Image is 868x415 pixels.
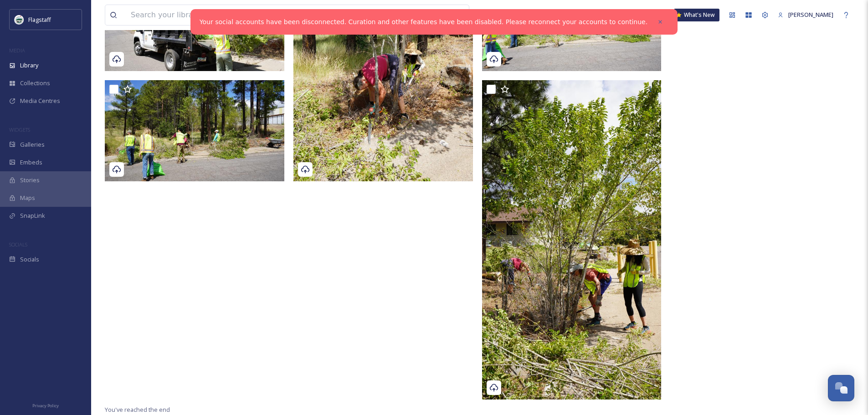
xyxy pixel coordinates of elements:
[28,15,51,24] span: Flagstaff
[20,255,39,264] span: Socials
[788,10,833,19] span: [PERSON_NAME]
[482,80,662,399] img: DSC05871.JPG
[20,176,40,184] span: Stories
[20,97,60,105] span: Media Centres
[9,47,25,54] span: MEDIA
[200,17,647,27] a: Your social accounts have been disconnected. Curation and other features have been disabled. Plea...
[20,61,38,70] span: Library
[32,400,59,410] a: Privacy Policy
[20,211,45,220] span: SnapLink
[674,9,719,21] a: What's New
[15,15,24,24] img: images%20%282%29.jpeg
[20,79,50,87] span: Collections
[20,140,45,149] span: Galleries
[828,375,854,401] button: Open Chat
[9,241,27,248] span: SOCIALS
[105,405,170,414] span: You've reached the end
[411,6,464,24] a: View all files
[773,6,838,24] a: [PERSON_NAME]
[126,5,378,25] input: Search your library
[20,158,42,167] span: Embeds
[20,194,35,202] span: Maps
[32,403,59,409] span: Privacy Policy
[9,126,30,133] span: WIDGETS
[105,80,284,181] img: DSC05876.JPG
